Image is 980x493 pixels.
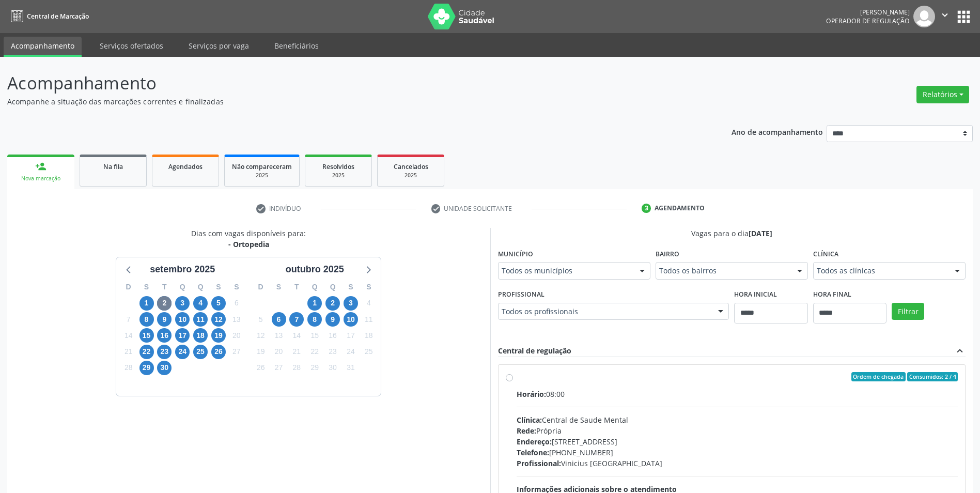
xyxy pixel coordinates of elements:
span: sexta-feira, 19 de setembro de 2025 [211,328,226,343]
div: person_add [35,161,46,172]
span: quinta-feira, 9 de outubro de 2025 [325,312,340,327]
span: Todos os municípios [502,266,629,276]
span: Rede: [517,426,536,436]
span: sexta-feira, 26 de setembro de 2025 [211,345,226,359]
div: S [210,279,228,295]
span: quarta-feira, 24 de setembro de 2025 [175,345,190,359]
span: sábado, 18 de outubro de 2025 [362,328,376,343]
span: quarta-feira, 8 de outubro de 2025 [307,312,322,327]
span: Horário: [517,389,546,399]
span: segunda-feira, 8 de setembro de 2025 [139,312,154,327]
div: [STREET_ADDRESS] [517,436,958,447]
div: D [252,279,270,295]
span: quarta-feira, 29 de outubro de 2025 [307,361,322,375]
span: [DATE] [749,228,772,238]
span: quinta-feira, 18 de setembro de 2025 [193,328,208,343]
span: segunda-feira, 15 de setembro de 2025 [139,328,154,343]
div: S [342,279,360,295]
span: terça-feira, 2 de setembro de 2025 [157,296,172,311]
div: 3 [642,204,651,213]
span: Resolvidos [322,162,354,171]
div: 2025 [385,172,437,179]
label: Clínica [813,246,838,262]
button: apps [955,8,973,26]
span: sexta-feira, 10 de outubro de 2025 [344,312,358,327]
label: Profissional [498,287,545,303]
span: quarta-feira, 10 de setembro de 2025 [175,312,190,327]
span: sábado, 11 de outubro de 2025 [362,312,376,327]
p: Ano de acompanhamento [732,125,823,138]
div: 2025 [313,172,364,179]
span: sexta-feira, 24 de outubro de 2025 [344,345,358,359]
span: Endereço: [517,437,552,446]
div: Central de regulação [498,345,571,357]
span: terça-feira, 30 de setembro de 2025 [157,361,172,375]
span: Ordem de chegada [851,372,906,381]
span: terça-feira, 16 de setembro de 2025 [157,328,172,343]
div: S [227,279,245,295]
div: Agendamento [655,204,705,213]
a: Acompanhamento [4,37,82,57]
span: quarta-feira, 17 de setembro de 2025 [175,328,190,343]
div: Dias com vagas disponíveis para: [191,228,306,250]
span: domingo, 26 de outubro de 2025 [254,361,268,375]
span: sexta-feira, 5 de setembro de 2025 [211,296,226,311]
div: Q [306,279,324,295]
span: segunda-feira, 6 de outubro de 2025 [272,312,286,327]
span: sexta-feira, 17 de outubro de 2025 [344,328,358,343]
span: segunda-feira, 22 de setembro de 2025 [139,345,154,359]
p: Acompanhamento [7,70,683,96]
i:  [939,9,951,21]
span: Todos as clínicas [817,266,944,276]
div: setembro 2025 [146,263,219,276]
span: Não compareceram [232,162,292,171]
div: 2025 [232,172,292,179]
span: sexta-feira, 3 de outubro de 2025 [344,296,358,311]
span: terça-feira, 7 de outubro de 2025 [289,312,304,327]
div: Q [174,279,192,295]
button:  [935,6,955,27]
span: terça-feira, 14 de outubro de 2025 [289,328,304,343]
div: [PERSON_NAME] [826,8,910,17]
div: D [119,279,137,295]
a: Beneficiários [267,37,326,55]
p: Acompanhe a situação das marcações correntes e finalizadas [7,96,683,107]
div: S [360,279,378,295]
span: quinta-feira, 2 de outubro de 2025 [325,296,340,311]
span: quarta-feira, 1 de outubro de 2025 [307,296,322,311]
span: domingo, 21 de setembro de 2025 [121,345,136,359]
span: Telefone: [517,448,549,457]
span: domingo, 5 de outubro de 2025 [254,312,268,327]
div: S [270,279,288,295]
span: sábado, 4 de outubro de 2025 [362,296,376,311]
div: T [155,279,174,295]
div: outubro 2025 [282,263,348,276]
span: quarta-feira, 15 de outubro de 2025 [307,328,322,343]
span: quarta-feira, 3 de setembro de 2025 [175,296,190,311]
span: Cancelados [394,162,428,171]
span: domingo, 12 de outubro de 2025 [254,328,268,343]
span: Todos os profissionais [502,306,708,317]
div: [PHONE_NUMBER] [517,447,958,458]
span: quinta-feira, 4 de setembro de 2025 [193,296,208,311]
span: quinta-feira, 16 de outubro de 2025 [325,328,340,343]
button: Filtrar [892,303,924,320]
span: Central de Marcação [27,12,89,21]
span: domingo, 19 de outubro de 2025 [254,345,268,359]
span: terça-feira, 28 de outubro de 2025 [289,361,304,375]
span: sábado, 25 de outubro de 2025 [362,345,376,359]
span: segunda-feira, 13 de outubro de 2025 [272,328,286,343]
span: sexta-feira, 31 de outubro de 2025 [344,361,358,375]
span: terça-feira, 21 de outubro de 2025 [289,345,304,359]
div: Central de Saude Mental [517,414,958,425]
span: quinta-feira, 25 de setembro de 2025 [193,345,208,359]
label: Município [498,246,533,262]
span: sábado, 27 de setembro de 2025 [229,345,244,359]
div: T [288,279,306,295]
div: S [137,279,155,295]
div: Q [324,279,342,295]
span: sábado, 6 de setembro de 2025 [229,296,244,311]
span: Todos os bairros [659,266,787,276]
span: quarta-feira, 22 de outubro de 2025 [307,345,322,359]
span: Operador de regulação [826,17,910,25]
